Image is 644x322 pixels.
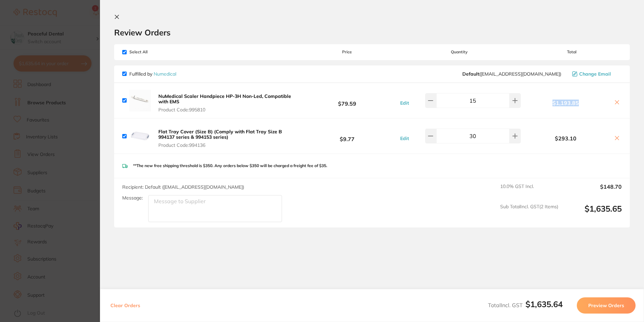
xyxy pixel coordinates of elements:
img: YmQ1bDFueA [129,90,151,111]
span: Recipient: Default ( [EMAIL_ADDRESS][DOMAIN_NAME] ) [122,184,244,190]
button: NuMedical Scaler Handpiece HP-3H Non-Led, Compatible with EMS Product Code:995810 [156,93,297,113]
a: Numedical [154,71,176,77]
b: Default [462,71,479,77]
b: NuMedical Scaler Handpiece HP-3H Non-Led, Compatible with EMS [158,93,291,105]
span: Select All [122,50,190,54]
h2: Review Orders [114,27,630,37]
p: **The new free shipping threshold is $350. Any orders below $350 will be charged a freight fee of... [133,163,327,168]
span: Total [522,50,622,54]
b: $79.59 [297,94,397,107]
b: $9.77 [297,130,397,142]
label: Message: [122,195,143,201]
img: emY5aGl1eg [129,125,151,147]
output: $148.70 [564,184,622,198]
span: Price [297,50,397,54]
button: Flat Tray Cover (Size B) (Comply with Flat Tray Size B 994137 series & 994153 series) Product Cod... [156,129,297,148]
span: orders@numedical.com.au [462,71,561,77]
span: Quantity [397,50,522,54]
span: 10.0 % GST Incl. [500,184,558,198]
b: Flat Tray Cover (Size B) (Comply with Flat Tray Size B 994137 series & 994153 series) [158,129,282,140]
span: Product Code: 995810 [158,107,295,112]
button: Change Email [570,71,622,77]
span: Sub Total Incl. GST ( 2 Items) [500,204,558,222]
button: Edit [398,135,411,141]
button: Edit [398,100,411,106]
button: Preview Orders [577,297,636,314]
p: Fulfilled by [129,71,176,77]
button: Clear Orders [108,297,142,314]
b: $1,193.85 [522,100,610,106]
span: Change Email [579,71,611,77]
span: Product Code: 994136 [158,142,295,148]
b: $1,635.64 [525,299,563,309]
span: Total Incl. GST [488,302,563,308]
output: $1,635.65 [564,204,622,222]
b: $293.10 [522,135,610,141]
